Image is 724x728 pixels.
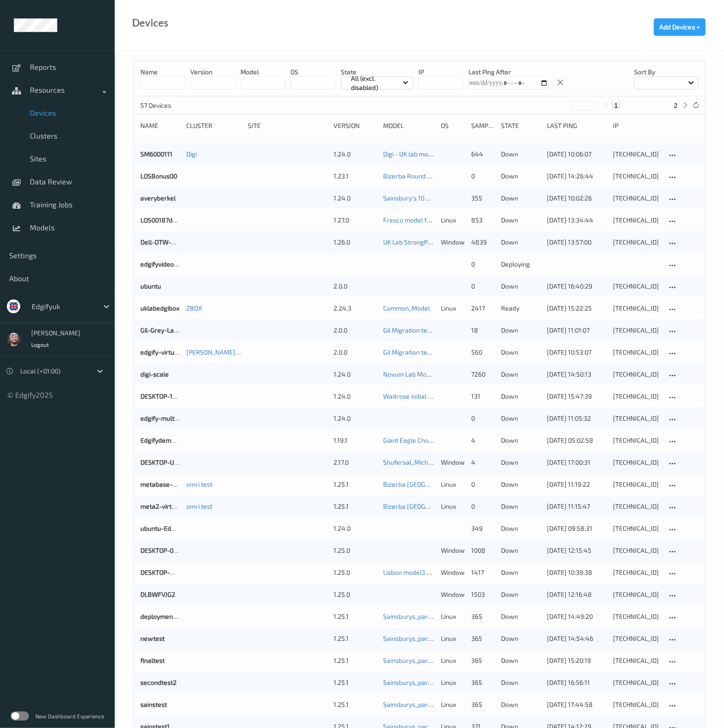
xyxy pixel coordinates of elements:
[501,326,541,335] p: down
[341,67,413,77] p: State
[441,121,465,130] div: OS
[547,700,607,709] div: [DATE] 17:44:58
[334,458,377,467] div: 2.17.0
[441,216,465,225] p: linux
[334,568,377,577] div: 1.25.0
[383,612,550,620] a: Sainsburys_parameters_test final [DATE] 13:04 Auto Save
[471,634,495,643] div: 365
[547,458,607,467] div: [DATE] 17:00:31
[383,304,430,312] a: Common_Model
[334,194,377,203] div: 1.24.0
[613,348,660,357] div: [TECHNICAL_ID]
[334,304,377,313] div: 2.24.3
[501,634,541,643] p: down
[471,370,495,379] div: 7260
[334,502,377,511] div: 1.25.1
[334,216,377,225] div: 1.27.0
[471,172,495,181] div: 0
[441,656,465,665] p: linux
[334,150,377,159] div: 1.24.0
[547,546,607,555] div: [DATE] 12:15:45
[501,304,541,313] p: ready
[334,436,377,445] div: 1.19.1
[383,216,489,224] a: Fresco model from [PERSON_NAME]
[471,590,495,599] div: 1503
[441,238,465,247] p: windows
[613,590,660,599] div: [TECHNICAL_ID]
[383,392,568,400] a: Waitrose initial model using first store data from obsolete cams
[613,612,660,621] div: [TECHNICAL_ID]
[613,656,660,665] div: [TECHNICAL_ID]
[501,392,541,401] p: down
[140,480,219,488] a: metabase-virtual-machine
[471,348,495,357] div: 560
[132,18,168,28] div: Devices
[334,612,377,621] div: 1.25.1
[501,678,541,687] p: down
[471,392,495,401] div: 131
[248,121,327,130] div: Site
[547,678,607,687] div: [DATE] 16:56:11
[334,656,377,665] div: 1.25.1
[613,392,660,401] div: [TECHNICAL_ID]
[418,67,463,77] p: IP
[613,172,660,181] div: [TECHNICAL_ID]
[613,634,660,643] div: [TECHNICAL_ID]
[383,480,626,488] a: Bizerba [GEOGRAPHIC_DATA] Lab Model Test comparisson 2 [DATE] 08:53 Auto Save
[441,304,465,313] p: linux
[140,260,185,268] a: edgifyvideotest
[547,121,607,130] div: Last Ping
[613,480,660,489] div: [TECHNICAL_ID]
[613,282,660,291] div: [TECHNICAL_ID]
[441,480,465,489] p: linux
[547,502,607,511] div: [DATE] 11:15:47
[140,700,167,708] a: sainstest
[471,502,495,511] div: 0
[471,260,495,269] div: 0
[501,260,541,269] p: deploying
[471,216,495,225] div: 853
[441,546,465,555] p: windows
[140,150,173,158] a: SM6000111
[186,150,197,158] a: Digi
[383,502,626,510] a: Bizerba [GEOGRAPHIC_DATA] Lab Model Test comparisson 2 [DATE] 08:53 Auto Save
[348,74,403,92] p: All (excl. disabled)
[334,121,377,130] div: version
[471,194,495,203] div: 355
[140,458,196,466] a: DESKTOP-UJ8N9D7
[441,634,465,643] p: linux
[383,458,458,466] a: Shufersal_Michael_model
[501,282,541,291] p: down
[383,326,619,334] a: Gil Migration test with guarded items - fixed config syntax [DATE] 09:05 Auto Save
[471,612,495,621] div: 365
[613,414,660,423] div: [TECHNICAL_ID]
[547,568,607,577] div: [DATE] 10:39:38
[140,568,199,576] a: DESKTOP-M3OO68G
[471,238,495,247] div: 4839
[441,700,465,709] p: linux
[140,238,183,246] a: Dell-DTW-SCO
[501,700,541,709] p: down
[613,121,660,130] div: ip
[383,700,550,708] a: Sainsburys_parameters_test final [DATE] 14:39 Auto Save
[383,150,505,158] a: Digi - UK lab model [DATE] 13:19 Auto Save
[334,700,377,709] div: 1.25.1
[140,121,180,130] div: Name
[471,656,495,665] div: 365
[140,436,206,444] a: EdgifydemoGiantEagle
[501,348,541,357] p: down
[613,436,660,445] div: [TECHNICAL_ID]
[140,194,176,202] a: averyberkel
[383,436,490,444] a: Giant Eagle Cholula Lab Model V1.19.1
[383,568,493,576] a: Lisbon model3 [DATE] 08:11 Auto Save
[501,436,541,445] p: down
[671,101,680,110] button: 2
[334,172,377,181] div: 1.23.1
[140,172,177,180] a: LOSBonus00
[634,67,698,77] p: Sort by
[140,348,207,356] a: edgify-virtual-machine
[547,612,607,621] div: [DATE] 14:49:20
[547,392,607,401] div: [DATE] 15:47:39
[383,370,435,378] a: Novum Lab Model
[471,524,495,533] div: 349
